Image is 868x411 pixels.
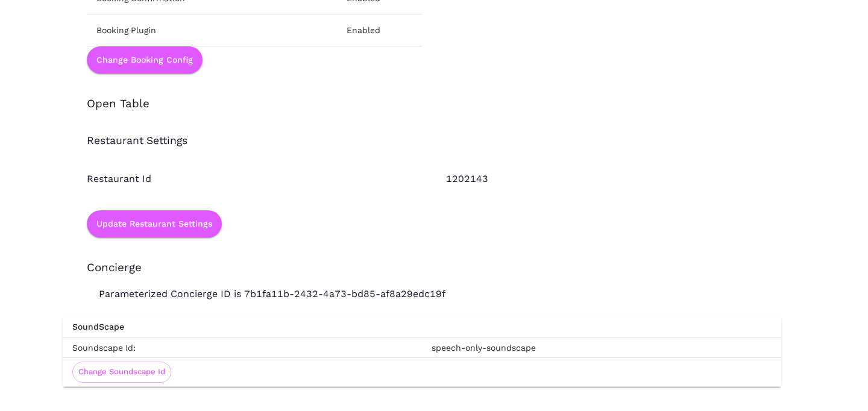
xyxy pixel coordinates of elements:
h4: Restaurant Settings [87,134,781,148]
button: Change Booking Config [87,46,203,74]
h3: Open Table [87,98,781,111]
td: Booking Plugin [87,14,337,46]
td: Enabled [337,14,422,46]
div: 1202143 [422,148,781,186]
button: Change Soundscape Id [72,362,171,383]
td: Soundscape Id: [63,337,422,357]
td: speech-only-soundscape [422,337,781,357]
button: Update Restaurant Settings [87,210,222,237]
p: Parameterized Concierge ID is 7b1fa11b-2432-4a73-bd85-af8a29edc19f [63,275,781,301]
th: SoundScape [63,316,781,338]
div: Restaurant Id [63,148,422,186]
h3: Concierge [63,237,142,275]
